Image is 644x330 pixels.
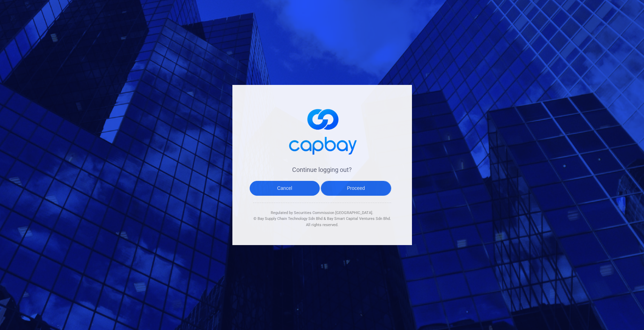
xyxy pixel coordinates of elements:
h4: Continue logging out? [253,166,391,174]
img: logo [284,102,360,159]
span: Bay Smart Capital Ventures Sdn Bhd. [327,216,391,221]
button: Proceed [321,181,391,196]
div: Regulated by Securities Commission [GEOGRAPHIC_DATA]. & All rights reserved. [253,203,391,228]
button: Cancel [250,181,320,196]
span: © Bay Supply Chain Technology Sdn Bhd [253,216,323,221]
